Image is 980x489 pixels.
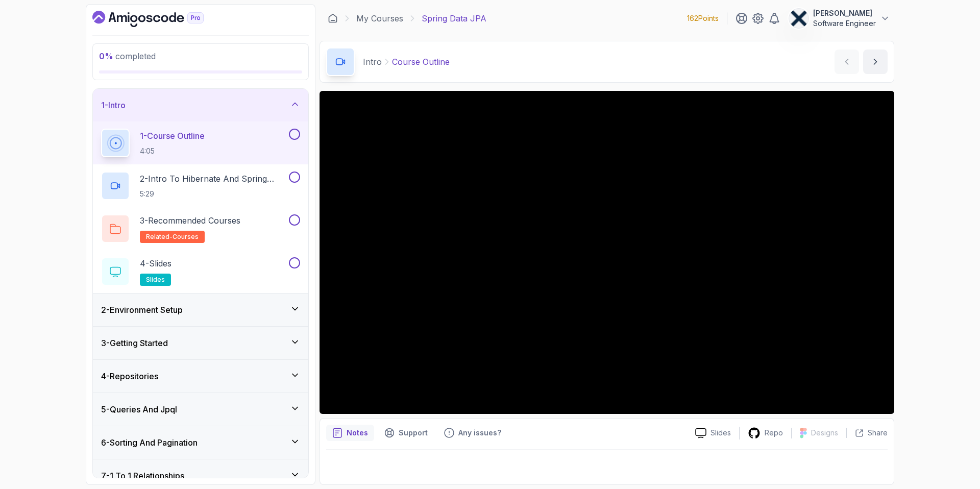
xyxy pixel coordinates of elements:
[868,428,888,438] p: Share
[99,51,156,61] span: completed
[740,427,791,439] a: Repo
[687,13,719,23] p: 162 Points
[392,56,450,68] p: Course Outline
[422,12,486,25] p: Spring Data JPA
[92,11,227,27] a: Dashboard
[710,428,731,438] p: Slides
[363,56,382,68] p: Intro
[687,428,739,438] a: Slides
[789,9,808,28] img: user profile image
[101,99,126,111] h3: 1 - Intro
[846,428,888,438] button: Share
[813,8,876,18] p: [PERSON_NAME]
[140,130,205,142] p: 1 - Course Outline
[101,214,300,243] button: 3-Recommended Coursesrelated-courses
[458,428,501,438] p: Any issues?
[347,428,368,438] p: Notes
[93,327,308,359] button: 3-Getting Started
[146,276,165,284] span: slides
[326,425,374,441] button: notes button
[99,51,113,61] span: 0 %
[101,257,300,286] button: 4-Slidesslides
[140,257,171,270] p: 4 - Slides
[378,425,434,441] button: Support button
[140,173,287,185] p: 2 - Intro To Hibernate And Spring Data Jpa
[835,50,859,74] button: previous content
[93,294,308,326] button: 2-Environment Setup
[101,129,300,157] button: 1-Course Outline4:05
[93,360,308,393] button: 4-Repositories
[789,8,890,29] button: user profile image[PERSON_NAME]Software Engineer
[863,50,888,74] button: next content
[811,428,838,438] p: Designs
[101,337,168,349] h3: 3 - Getting Started
[146,233,199,241] span: related-courses
[101,370,158,382] h3: 4 - Repositories
[93,393,308,426] button: 5-Queries And Jpql
[813,18,876,29] p: Software Engineer
[140,214,240,227] p: 3 - Recommended Courses
[399,428,428,438] p: Support
[328,13,338,23] a: Dashboard
[140,146,205,156] p: 4:05
[438,425,507,441] button: Feedback button
[101,304,183,316] h3: 2 - Environment Setup
[101,436,198,449] h3: 6 - Sorting And Pagination
[356,12,403,25] a: My Courses
[93,426,308,459] button: 6-Sorting And Pagination
[101,172,300,200] button: 2-Intro To Hibernate And Spring Data Jpa5:29
[140,189,287,199] p: 5:29
[320,91,894,414] iframe: 1 - Course Outline
[93,89,308,121] button: 1-Intro
[101,470,184,482] h3: 7 - 1 To 1 Relationships
[101,403,177,415] h3: 5 - Queries And Jpql
[765,428,783,438] p: Repo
